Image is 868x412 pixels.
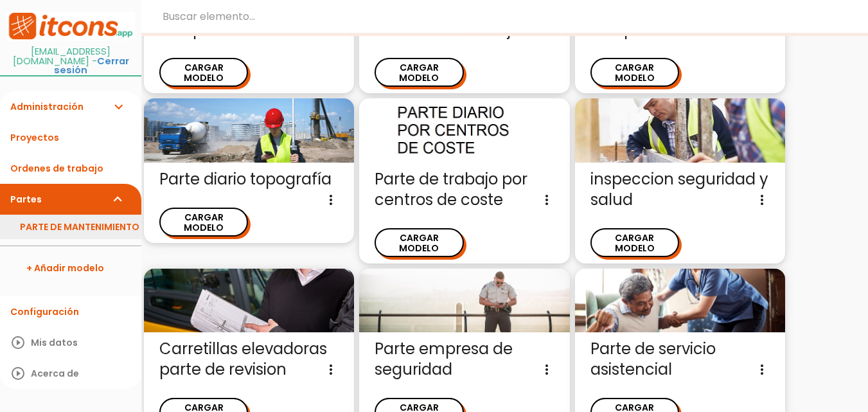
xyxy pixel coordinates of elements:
span: inspeccion seguridad y salud [590,169,770,210]
i: more_vert [323,359,339,380]
img: carretilla.jpg [144,269,354,332]
i: expand_more [111,184,126,215]
a: Cerrar sesión [54,55,129,77]
i: more_vert [539,359,554,380]
img: topografia.png [144,98,354,162]
img: centros-de-coste.jpg [359,98,569,162]
i: play_circle_outline [10,327,26,358]
img: asistencia-sanitaria.jpg [575,269,785,332]
i: more_vert [754,359,770,380]
span: Parte empresa de seguridad [375,339,554,380]
i: play_circle_outline [10,358,26,389]
i: more_vert [323,190,339,210]
span: Carretillas elevadoras parte de revision [159,339,339,380]
span: Parte diario topografía [159,169,339,190]
button: CARGAR MODELO [590,228,679,257]
a: + Añadir modelo [6,253,135,283]
img: seguridad.jpg [359,269,569,332]
img: itcons-logo [6,12,135,40]
button: CARGAR MODELO [375,58,463,87]
button: CARGAR MODELO [375,228,463,257]
button: CARGAR MODELO [590,58,679,87]
span: Parte de trabajo por centros de coste [375,169,554,210]
span: Parte de servicio asistencial [590,339,770,380]
button: CARGAR MODELO [159,58,248,87]
i: more_vert [539,190,554,210]
img: riesgos.jpg [575,98,785,162]
i: more_vert [754,190,770,210]
button: CARGAR MODELO [159,208,248,237]
i: expand_more [111,91,126,122]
